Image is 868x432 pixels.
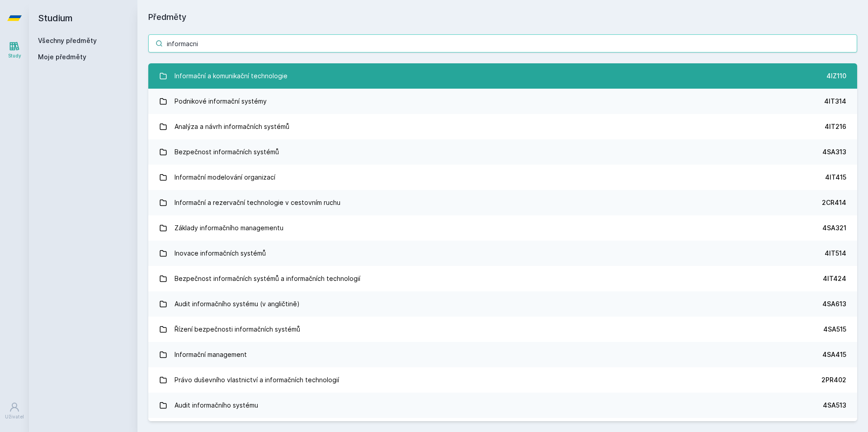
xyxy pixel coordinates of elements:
a: Inovace informačních systémů 4IT514 [148,241,857,266]
div: Informační modelování organizací [175,168,275,186]
div: Study [8,52,21,59]
h1: Předměty [148,11,857,24]
div: Inovace informačních systémů [175,244,266,262]
div: Podnikové informační systémy [175,92,267,110]
a: Informační modelování organizací 4IT415 [148,165,857,190]
div: 4SA321 [822,223,846,233]
div: Informační a komunikační technologie [175,67,288,85]
a: Všechny předměty [38,37,97,44]
a: Podnikové informační systémy 4IT314 [148,89,857,114]
div: 4SA613 [822,299,846,309]
div: Informační management [175,346,247,364]
div: 2CR414 [822,198,846,207]
a: Audit informačního systému 4SA513 [148,393,857,418]
div: 2PR402 [821,375,846,385]
input: Název nebo ident předmětu… [148,34,857,52]
div: Bezpečnost informačních systémů [175,143,279,161]
div: 4SA415 [822,350,846,359]
a: Uživatel [2,397,27,425]
div: Řízení bezpečnosti informačních systémů [175,320,300,338]
div: Uživatel [5,413,24,420]
div: Základy informačního managementu [175,219,283,237]
div: 4IT514 [825,249,846,258]
a: Bezpečnost informačních systémů a informačních technologií 4IT424 [148,266,857,291]
div: 4IZ110 [826,71,846,81]
div: Informační a rezervační technologie v cestovním ruchu [175,194,340,212]
div: Audit informačního systému (v angličtině) [175,295,300,313]
div: 4IT424 [823,274,846,283]
a: Audit informačního systému (v angličtině) 4SA613 [148,291,857,317]
div: Bezpečnost informačních systémů a informačních technologií [175,270,360,288]
a: Bezpečnost informačních systémů 4SA313 [148,139,857,165]
div: 4IT216 [825,122,846,131]
a: Informační management 4SA415 [148,342,857,367]
a: Řízení bezpečnosti informačních systémů 4SA515 [148,317,857,342]
a: Informační a komunikační technologie 4IZ110 [148,63,857,89]
a: Informační a rezervační technologie v cestovním ruchu 2CR414 [148,190,857,215]
div: 4SA513 [823,401,846,410]
div: 4IT415 [825,173,846,182]
div: Audit informačního systému [175,396,258,414]
span: Moje předměty [38,52,86,62]
a: Základy informačního managementu 4SA321 [148,215,857,241]
div: 4IT314 [824,97,846,106]
a: Analýza a návrh informačních systémů 4IT216 [148,114,857,139]
a: Právo duševního vlastnictví a informačních technologií 2PR402 [148,367,857,393]
div: 4SA313 [822,147,846,157]
div: 4SA515 [823,325,846,334]
div: Analýza a návrh informačních systémů [175,118,289,136]
a: Study [2,36,27,64]
div: Právo duševního vlastnictví a informačních technologií [175,371,339,389]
